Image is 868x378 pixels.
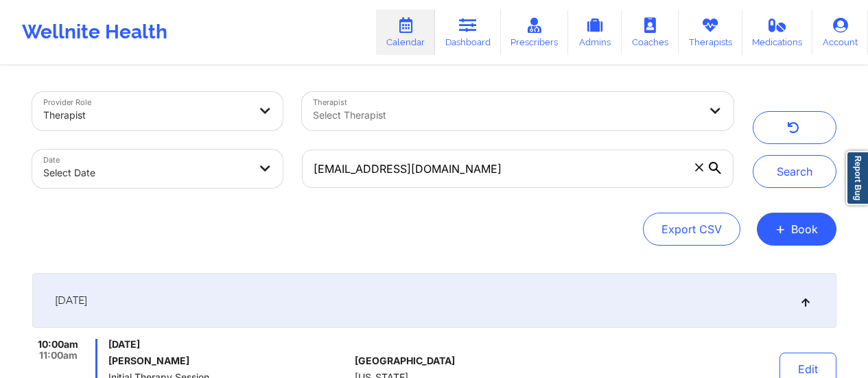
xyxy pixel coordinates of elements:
span: [DATE] [55,294,87,307]
a: Admins [568,10,622,55]
button: Export CSV [643,213,740,246]
button: +Book [757,213,836,246]
a: Coaches [622,10,679,55]
a: Report Bug [846,151,868,205]
a: Calendar [376,10,435,55]
span: 11:00am [39,350,78,361]
div: Therapist [43,100,249,130]
a: Account [812,10,868,55]
span: [GEOGRAPHIC_DATA] [355,355,455,366]
a: Medications [742,10,813,55]
span: [DATE] [108,339,349,350]
a: Therapists [679,10,742,55]
span: + [775,225,786,233]
span: 10:00am [38,339,78,350]
a: Prescribers [501,10,569,55]
div: Select Date [43,158,249,188]
h6: [PERSON_NAME] [108,355,349,366]
button: Search [753,155,836,188]
a: Dashboard [435,10,501,55]
input: Search by patient email [302,150,733,188]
